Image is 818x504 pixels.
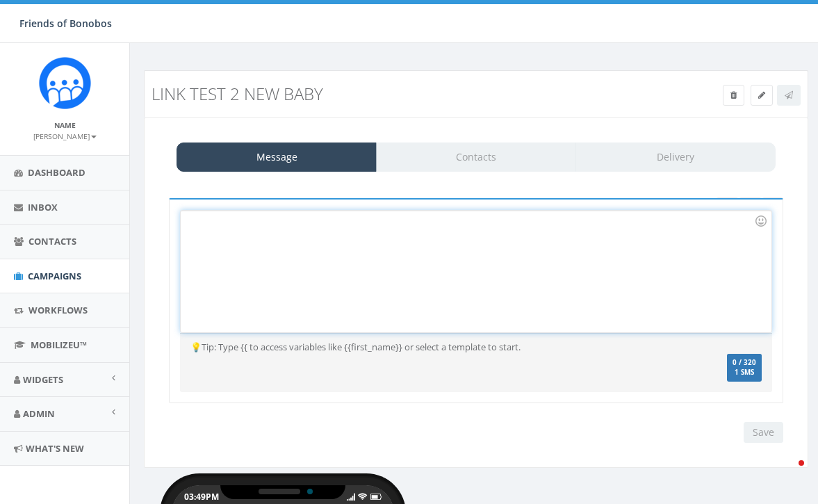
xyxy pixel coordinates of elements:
[28,166,85,179] span: Dashboard
[33,131,97,141] small: [PERSON_NAME]
[19,17,112,30] span: Friends of Bonobos
[733,358,756,367] span: 0 / 320
[39,57,91,109] img: Rally_Corp_Icon.png
[733,369,756,376] span: 1 SMS
[152,85,801,103] h3: Link Test 2 new baby
[739,197,762,218] label: Insert Template Text
[28,270,81,282] span: Campaigns
[23,373,63,386] span: Widgets
[184,491,219,503] div: 03:49PM
[33,129,97,142] a: [PERSON_NAME]
[23,407,55,420] span: Admin
[28,304,88,316] span: Workflows
[762,197,783,218] span: Attach your media
[28,201,58,213] span: Inbox
[180,341,772,354] div: 💡Tip: Type {{ to access variables like {{first_name}} or select a template to start.
[28,235,76,247] span: Contacts
[31,339,87,351] span: MobilizeU™
[177,143,377,172] a: Message
[26,442,84,455] span: What's New
[54,120,76,130] small: Name
[771,457,804,490] iframe: Intercom live chat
